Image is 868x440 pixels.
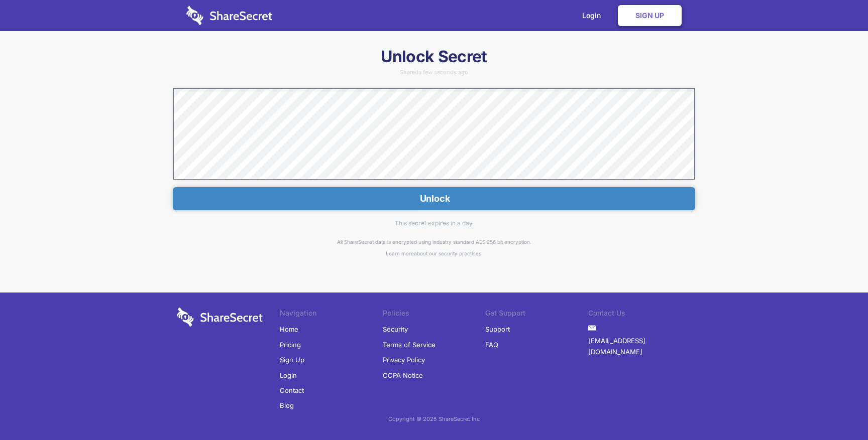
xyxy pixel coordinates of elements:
[485,322,510,337] a: Support
[173,210,695,236] div: This secret expires in a day.
[383,368,423,383] a: CCPA Notice
[173,46,695,67] h1: Unlock Secret
[588,333,691,360] a: [EMAIL_ADDRESS][DOMAIN_NAME]
[280,398,294,413] a: Blog
[280,337,301,352] a: Pricing
[383,322,408,337] a: Security
[618,5,682,26] a: Sign Up
[173,187,695,210] button: Unlock
[173,236,695,259] div: All ShareSecret data is encrypted using industry standard AES 256 bit encryption. about our secur...
[280,322,298,337] a: Home
[177,308,263,327] img: logo-wordmark-white-trans-d4663122ce5f474addd5e946df7df03e33cb6a1c49d2221995e7729f52c070b2.svg
[383,337,436,352] a: Terms of Service
[818,390,856,428] iframe: Drift Widget Chat Controller
[280,352,304,367] a: Sign Up
[280,383,304,398] a: Contact
[383,308,486,322] li: Policies
[485,337,498,352] a: FAQ
[280,308,383,322] li: Navigation
[588,308,691,322] li: Contact Us
[280,368,297,383] a: Login
[186,6,272,25] img: logo-wordmark-white-trans-d4663122ce5f474addd5e946df7df03e33cb6a1c49d2221995e7729f52c070b2.svg
[386,250,414,256] a: Learn more
[383,352,425,367] a: Privacy Policy
[173,70,695,75] div: Shared a few seconds ago
[485,308,588,322] li: Get Support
